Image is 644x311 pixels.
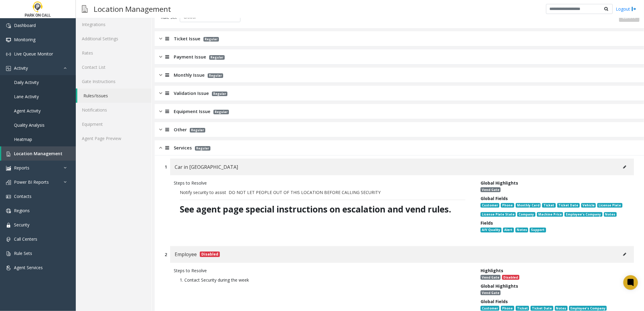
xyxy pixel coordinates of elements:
[6,180,11,185] img: 'icon'
[76,74,151,89] a: Gate Instructions
[175,163,238,171] span: Car in [GEOGRAPHIC_DATA]
[502,275,519,280] span: Disabled
[6,223,11,228] img: 'icon'
[14,236,37,242] span: Call Centers
[515,228,528,232] span: Notes
[6,38,11,42] img: 'icon'
[159,35,162,42] img: closed
[14,265,43,270] span: Agent Services
[14,122,45,128] span: Quality Analysis
[174,144,192,151] span: Services
[76,17,151,32] a: Integrations
[481,275,501,280] span: Vend Gate
[212,92,227,96] span: Regular
[76,46,151,60] a: Rates
[159,144,162,151] img: opened
[203,37,219,42] span: Regular
[14,250,32,256] span: Rule Sets
[76,103,151,117] a: Notifications
[481,196,508,201] span: Global Fields
[6,266,11,270] img: 'icon'
[1,146,76,161] a: Location Management
[501,203,514,208] span: Phone
[6,66,11,71] img: 'icon'
[91,2,174,16] h3: Location Management
[557,203,580,208] span: Ticket Date
[516,203,541,208] span: Monthly Card
[175,250,197,258] span: Employee
[159,108,162,115] img: closed
[542,203,555,208] span: Ticket
[516,306,529,311] span: Ticket
[503,228,514,232] span: Alert
[14,94,39,99] span: Lane Activity
[530,228,546,232] span: Support
[14,22,36,28] span: Dashboard
[6,166,11,171] img: 'icon'
[481,180,518,186] span: Global Highlights
[77,89,151,103] a: Rules/Issues
[165,164,167,170] div: 1
[76,32,151,46] a: Additional Settings
[159,90,162,97] img: closed
[180,189,465,196] p: Notify security to assist DO NOT LET PEOPLE OUT OF THIS LOCATION BEFORE CALLING SECURITY
[174,72,205,79] span: Monthly Issue
[174,35,200,42] span: Ticket Issue
[190,128,205,132] span: Regular
[581,203,596,208] span: Vehicle
[174,90,209,97] span: Validation Issue
[481,228,501,232] span: A/V Quality
[481,268,503,273] span: Highlights
[531,306,553,311] span: Ticket Date
[481,290,501,295] span: Vend Gate
[481,220,493,226] span: Fields
[14,165,29,171] span: Reports
[174,267,471,274] div: Steps to Resolve
[481,283,518,289] span: Global Highlights
[14,79,39,85] span: Daily Activity
[565,212,602,217] span: Employee's Company
[195,146,210,151] span: Regular
[501,306,514,311] span: Phone
[6,209,11,213] img: 'icon'
[180,203,451,215] span: See agent page special instructions on escalation and vend rules.
[174,180,471,186] div: Steps to Resolve
[6,194,11,199] img: 'icon'
[159,72,162,79] img: closed
[569,306,607,311] span: Employee's Company
[14,136,32,142] span: Heatmap
[6,251,11,256] img: 'icon'
[517,212,535,217] span: Company
[604,212,617,217] span: Notes
[213,110,229,114] span: Regular
[159,53,162,60] img: closed
[6,152,11,156] img: 'icon'
[76,131,151,145] a: Agent Page Preview
[82,2,88,16] img: pageIcon
[481,212,516,217] span: License Plate State
[14,51,53,57] span: Live Queue Monitor
[209,55,225,60] span: Regular
[76,60,151,74] a: Contact List
[481,306,499,311] span: Customer
[481,299,508,304] span: Global Fields
[6,23,11,28] img: 'icon'
[174,274,471,286] p: 1. Contact Security during the week
[76,117,151,131] a: Equipment
[555,306,568,311] span: Notes
[159,126,162,133] img: closed
[14,108,41,114] span: Agent Activity
[208,73,223,78] span: Regular
[14,193,32,199] span: Contacts
[597,203,622,208] span: License Plate
[174,108,210,115] span: Equipment Issue
[14,65,28,71] span: Activity
[200,252,220,257] span: Disabled
[14,179,49,185] span: Power BI Reports
[6,52,11,57] img: 'icon'
[632,6,636,12] img: logout
[6,237,11,242] img: 'icon'
[14,151,62,156] span: Location Management
[14,222,29,228] span: Security
[14,208,30,213] span: Regions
